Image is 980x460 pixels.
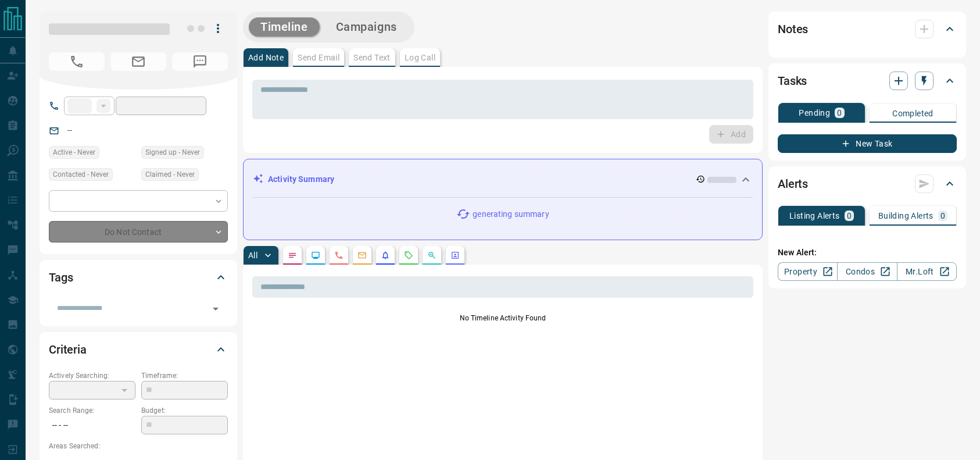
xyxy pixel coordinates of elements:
div: Alerts [778,170,957,198]
p: Listing Alerts [789,212,840,220]
button: Timeline [249,17,320,37]
button: Campaigns [324,17,409,37]
h2: Criteria [49,340,87,359]
a: Condos [837,262,897,281]
span: No Number [49,52,105,71]
a: Mr.Loft [897,262,957,281]
svg: Listing Alerts [381,251,390,260]
p: Completed [892,109,933,117]
p: No Timeline Activity Found [252,313,753,323]
h2: Tasks [778,72,807,90]
div: Do Not Contact [49,221,228,243]
p: Budget: [141,405,228,416]
p: All [248,251,257,259]
svg: Lead Browsing Activity [311,251,320,260]
svg: Emails [357,251,367,260]
svg: Calls [334,251,344,260]
div: Activity Summary [253,169,753,190]
p: Search Range: [49,405,135,416]
p: Building Alerts [878,212,933,220]
p: New Alert: [778,247,957,259]
p: Actively Searching: [49,370,135,381]
p: generating summary [473,208,549,220]
div: Criteria [49,336,228,363]
span: No Number [172,52,228,71]
div: Tags [49,263,228,291]
button: New Task [778,134,957,153]
div: Notes [778,15,957,43]
h2: Alerts [778,174,808,193]
a: -- [67,126,72,135]
p: Timeframe: [141,370,228,381]
button: Open [208,301,224,317]
h2: Tags [49,268,73,287]
svg: Requests [404,251,413,260]
p: -- - -- [49,416,135,435]
span: Active - Never [53,147,95,158]
p: 0 [837,109,842,117]
p: Areas Searched: [49,441,228,451]
h2: Notes [778,20,808,38]
div: Tasks [778,67,957,95]
svg: Opportunities [427,251,437,260]
span: Signed up - Never [145,147,200,158]
svg: Notes [288,251,297,260]
svg: Agent Actions [450,251,460,260]
span: No Email [110,52,166,71]
p: 0 [940,212,945,220]
p: 0 [847,212,852,220]
p: Activity Summary [268,173,334,186]
span: Contacted - Never [53,169,109,180]
span: Claimed - Never [145,169,195,180]
p: Pending [799,109,830,117]
p: Add Note [248,54,284,62]
a: Property [778,262,838,281]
